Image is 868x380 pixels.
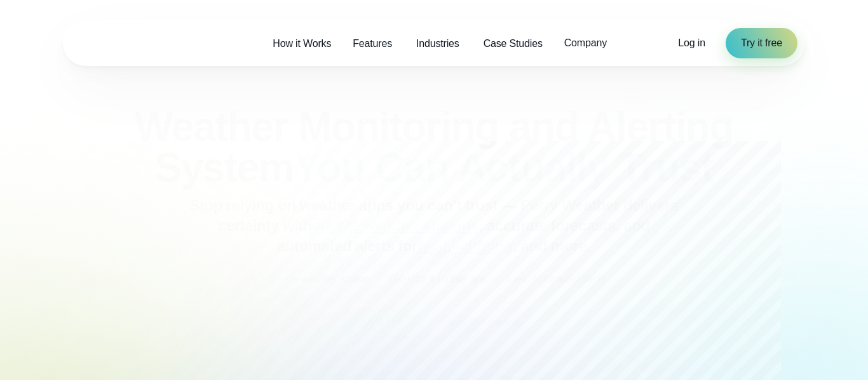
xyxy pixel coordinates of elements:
[741,36,782,51] span: Try it free
[262,30,342,56] a: How it Works
[473,30,553,56] a: Case Studies
[416,36,459,51] span: Industries
[678,36,705,51] a: Log in
[726,28,797,58] a: Try it free
[678,37,705,48] span: Log in
[353,36,392,51] span: Features
[484,36,543,51] span: Case Studies
[564,36,607,51] span: Company
[273,36,331,51] span: How it Works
